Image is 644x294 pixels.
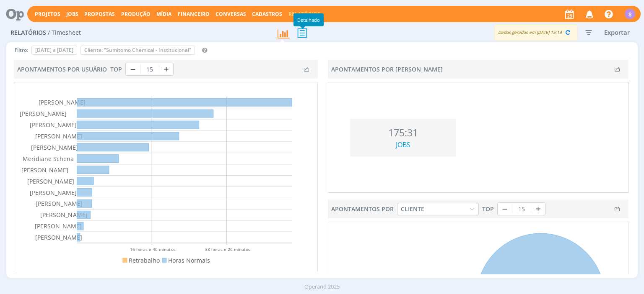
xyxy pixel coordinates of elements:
text: [PERSON_NAME] [35,132,82,140]
text: [PERSON_NAME] [35,222,82,230]
text: [PERSON_NAME] [21,166,68,174]
button: Financeiro [175,11,212,18]
span: TOP [110,65,122,74]
button: Projetos [32,11,63,18]
button: Cadastros [249,11,285,18]
div: 175:31 [357,125,449,140]
div: Apontamentos por Usuário [17,63,174,76]
a: Jobs [66,10,78,18]
span: Cliente: "Sumitomo Chemical - Institucional" [84,46,191,54]
text: Meridiane Schena [23,155,74,163]
button: Decrement [498,203,512,215]
button: Increment [159,63,174,75]
text: [PERSON_NAME] [30,189,77,197]
button: Exportar [600,27,634,38]
text: Horas Normais [168,256,210,264]
button: Mídia [154,11,174,18]
button: [DATE] a [DATE] [31,46,77,55]
a: Conversas [216,10,246,18]
button: S [624,7,636,21]
span: / Timesheet [48,29,81,36]
span: Filtro: [15,46,28,54]
button: Conversas [213,11,249,18]
button: Jobs [64,11,81,18]
text: [PERSON_NAME] [36,199,83,207]
text: [PERSON_NAME] [41,211,88,219]
button: Produção [119,11,153,18]
span: Propostas [84,10,115,18]
span: TOP [482,205,494,213]
div: Detalhado [293,13,324,26]
text: [PERSON_NAME] [31,143,78,151]
text: [PERSON_NAME] [28,177,75,185]
span: Financeiro [178,10,210,18]
button: Decrement [126,63,140,75]
bdi: 15 [512,205,531,213]
svg: plus [163,66,170,73]
span: Cadastros [252,10,282,18]
text: Retrabalho [129,256,160,264]
button: Increment [531,203,545,215]
button: Propostas [82,11,117,18]
text: [PERSON_NAME] [36,233,83,241]
text: [PERSON_NAME] [30,121,77,129]
text: 33 horas e 20 minutos [205,246,250,252]
svg: dash [129,66,137,73]
span: Relatórios [10,29,46,36]
div: S [625,9,635,19]
a: Mídia [156,10,171,18]
svg: dash [501,205,509,213]
a: Produção [121,10,151,18]
div: Cliente [401,205,426,213]
svg: plus [535,205,542,213]
div: Jobs [357,140,449,150]
div: Apontamentos por [331,202,545,215]
text: [PERSON_NAME] [20,110,67,118]
div: Cliente [397,205,426,213]
div: Apontamentos por [PERSON_NAME] [331,65,443,74]
div: Dados gerados em [DATE] 15:13 [494,25,577,41]
a: Relatórios [288,10,320,18]
span: [DATE] a [DATE] [35,46,73,54]
button: Relatórios [286,11,323,18]
a: Projetos [35,10,60,18]
text: 16 horas e 40 minutos [130,246,176,252]
bdi: 15 [140,65,159,74]
button: Cliente: "Sumitomo Chemical - Institucional" [80,46,195,55]
text: [PERSON_NAME] [39,98,86,106]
